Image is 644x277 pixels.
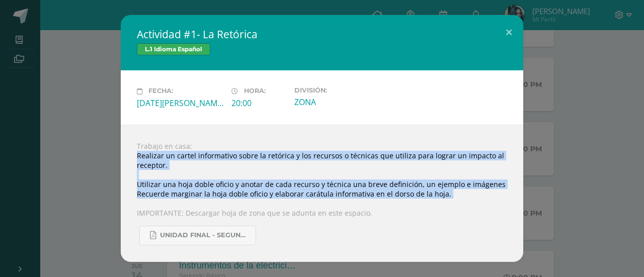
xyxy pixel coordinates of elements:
[137,43,210,55] span: L.1 Idioma Español
[121,125,523,262] div: Trabajo en casa: Realizar un cartel informativo sobre la retórica y los recursos o técnicas que u...
[495,15,523,49] button: Close (Esc)
[294,86,381,94] label: División:
[137,27,507,41] h2: Actividad #1- La Retórica
[137,98,223,109] div: [DATE][PERSON_NAME]
[231,98,286,109] div: 20:00
[160,231,251,239] span: UNIDAD FINAL - SEGUNDO BASICO A-B-C -.pdf
[244,87,266,95] span: Hora:
[148,87,173,95] span: Fecha:
[294,97,381,108] div: ZONA
[139,226,256,245] a: UNIDAD FINAL - SEGUNDO BASICO A-B-C -.pdf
